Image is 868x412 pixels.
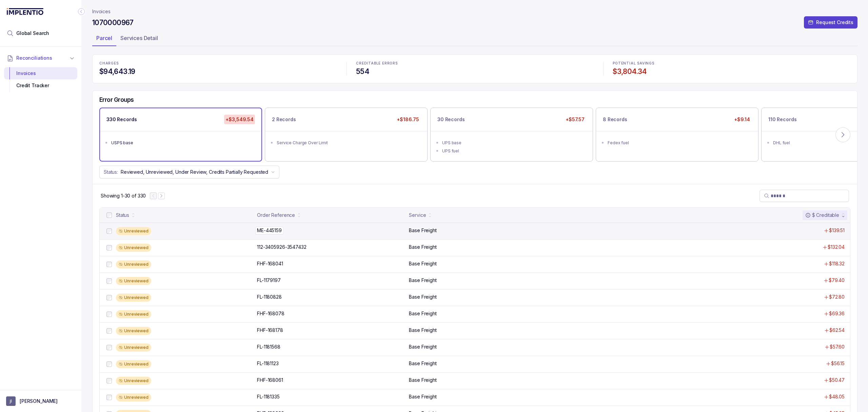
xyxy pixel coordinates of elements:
input: checkbox-checkbox [106,395,112,400]
div: Unreviewed [116,310,151,318]
input: checkbox-checkbox [106,378,112,383]
p: $62.54 [829,327,845,334]
h4: 554 [356,67,594,76]
input: checkbox-checkbox [106,312,112,317]
button: Next Page [158,192,165,199]
div: Fedex fuel [608,139,751,146]
a: Invoices [92,8,111,15]
div: Credit Tracker [9,79,72,92]
p: Status: [104,169,118,175]
li: Tab Parcel [92,33,116,46]
p: FL-1180828 [257,294,282,300]
div: Status [116,212,129,219]
div: Unreviewed [116,393,151,401]
ul: Tab Group [92,33,857,46]
div: Invoices [9,67,72,79]
p: $57.60 [830,343,845,350]
div: Unreviewed [116,277,151,285]
div: Remaining page entries [101,192,146,199]
p: [PERSON_NAME] [20,398,58,405]
div: UPS base [442,139,585,146]
nav: breadcrumb [92,8,111,15]
p: Base Freight [409,327,436,334]
p: 110 Records [768,116,796,123]
p: Base Freight [409,294,436,300]
div: Order Reference [257,212,295,219]
button: User initials[PERSON_NAME] [6,396,75,406]
h4: $3,804.34 [613,67,850,76]
p: 112-3405926-3547432 [257,244,306,250]
p: $118.32 [829,260,845,267]
div: Service [409,212,426,219]
p: Services Detail [120,34,158,42]
p: Base Freight [409,393,436,400]
input: checkbox-checkbox [106,295,112,300]
div: Unreviewed [116,377,151,385]
p: Showing 1-30 of 330 [101,192,146,199]
div: Unreviewed [116,244,151,252]
p: $50.47 [829,377,845,383]
p: $139.51 [829,227,845,234]
p: Base Freight [409,343,436,350]
p: Reviewed, Unreviewed, Under Review, Credits Partially Requested [121,169,268,175]
input: checkbox-checkbox [106,228,112,234]
input: checkbox-checkbox [106,345,112,350]
p: Request Credits [816,19,853,26]
p: +$57.57 [564,115,586,124]
h5: Error Groups [99,96,134,104]
p: +$186.75 [395,115,420,124]
p: FHF-168061 [257,377,283,383]
h4: 1070000967 [92,18,134,27]
span: Global Search [16,30,49,37]
input: checkbox-checkbox [106,278,112,284]
p: 2 Records [272,116,296,123]
div: Unreviewed [116,360,151,368]
div: Collapse Icon [77,7,85,16]
p: $72.80 [829,294,845,300]
button: Request Credits [804,16,857,29]
p: $56.15 [831,360,845,367]
input: checkbox-checkbox [106,245,112,250]
p: CREDITABLE ERRORS [356,61,594,65]
h4: $94,643.19 [99,67,337,76]
div: Unreviewed [116,260,151,268]
li: Tab Services Detail [116,33,162,46]
p: Base Freight [409,227,436,234]
div: UPS fuel [442,148,585,154]
p: FHF-168178 [257,327,283,334]
p: ME-445159 [255,227,283,234]
input: checkbox-checkbox [106,212,112,218]
p: +$9.14 [733,115,751,124]
p: Base Freight [409,260,436,267]
p: $79.40 [829,277,845,284]
p: 30 Records [437,116,465,123]
p: $132.04 [828,244,845,250]
p: Base Freight [409,377,436,383]
p: FL-1181123 [257,360,279,367]
p: Base Freight [409,310,436,317]
p: 8 Records [603,116,627,123]
p: Base Freight [409,277,436,284]
p: CHARGES [99,61,337,65]
span: User initials [6,396,16,406]
input: checkbox-checkbox [106,361,112,367]
span: Reconciliations [16,55,52,61]
button: Reconciliations [4,51,77,65]
div: Unreviewed [116,343,151,352]
input: checkbox-checkbox [106,262,112,267]
p: Parcel [96,34,112,42]
div: $ Creditable [805,212,839,219]
p: Base Freight [409,244,436,250]
p: FL-1179197 [257,277,281,284]
p: FL-1181335 [257,393,280,400]
div: USPS base [111,139,254,146]
div: Service Charge Over Limit [277,139,420,146]
p: $69.36 [829,310,845,317]
div: Unreviewed [116,227,151,235]
input: checkbox-checkbox [106,328,112,334]
p: POTENTIAL SAVINGS [613,61,850,65]
div: Reconciliations [4,66,77,93]
button: Status:Reviewed, Unreviewed, Under Review, Credits Partially Requested [99,166,279,179]
p: FL-1181568 [257,343,280,350]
